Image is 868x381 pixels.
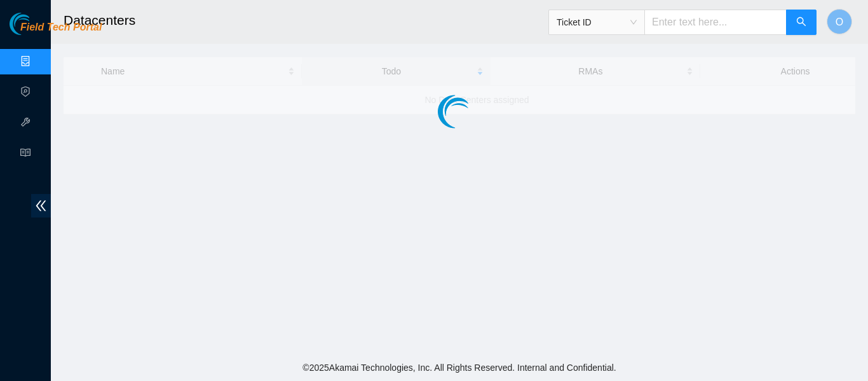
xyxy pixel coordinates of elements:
span: Ticket ID [557,13,637,32]
span: read [20,142,31,167]
button: O [827,9,852,34]
span: search [796,17,806,29]
footer: © 2025 Akamai Technologies, Inc. All Rights Reserved. Internal and Confidential. [51,354,868,381]
a: Akamai TechnologiesField Tech Portal [10,23,102,39]
button: search [786,10,817,35]
span: double-left [31,194,51,218]
span: Field Tech Portal [20,22,102,34]
span: O [836,14,843,30]
img: Akamai Technologies [10,13,64,35]
input: Enter text here... [644,10,787,35]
